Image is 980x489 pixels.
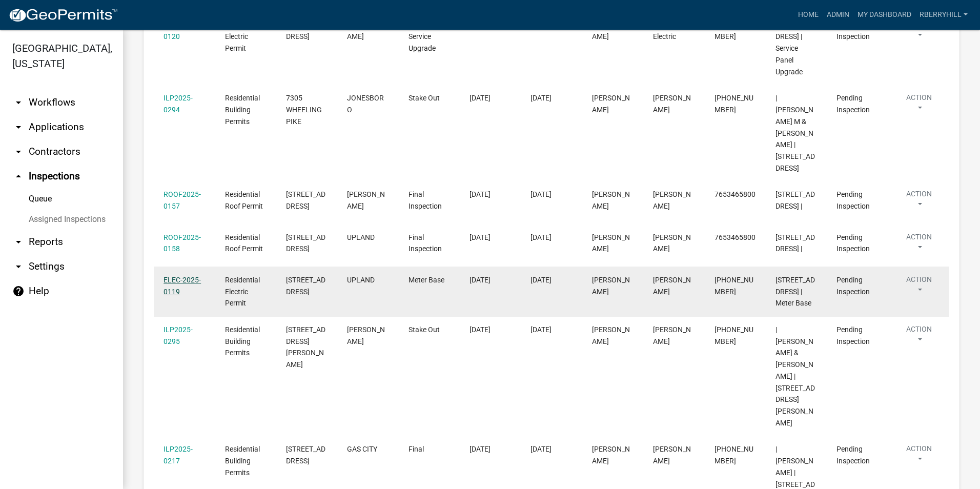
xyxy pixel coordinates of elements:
[347,190,385,210] span: MARION
[898,19,940,45] button: Action
[225,94,260,126] span: Residential Building Permits
[347,233,375,241] span: UPLAND
[775,325,815,427] span: | Lipetri, Matthew & Tiffany | 507 ALLEN DR
[714,276,753,296] span: 765-661-2785
[12,260,25,273] i: arrow_drop_down
[836,325,870,345] span: Pending Inspection
[775,233,815,253] span: 76 W JEFFERSON ST |
[714,233,756,241] span: 7653465800
[775,190,815,210] span: 2510 N ORCHARD RD |
[592,94,630,114] span: Randy Berryhill
[794,5,823,25] a: Home
[530,443,572,455] div: [DATE]
[225,325,260,357] span: Residential Building Permits
[775,276,815,308] span: 2382 S 8TH ST | Meter Base
[530,189,572,200] div: [DATE]
[530,232,572,243] div: [DATE]
[898,232,940,257] button: Action
[775,94,815,172] span: | Gosser, Lynn M & James W Harris Jr | 7305 WHEELING PIKE
[836,94,870,114] span: Pending Inspection
[898,324,940,350] button: Action
[898,443,940,469] button: Action
[409,21,444,53] span: Permanent Service Upgrade
[164,233,201,253] a: ROOF2025-0158
[530,92,572,104] div: [DATE]
[409,325,440,334] span: Stake Out
[836,276,870,296] span: Pending Inspection
[836,190,870,210] span: Pending Inspection
[225,233,263,253] span: Residential Roof Permit
[775,21,815,76] span: 2210 E BREEZEWOOD CT | Service Panel Upgrade
[347,445,377,453] span: GAS CITY
[225,190,263,210] span: Residential Roof Permit
[592,445,630,465] span: Randy Berryhill
[12,96,25,109] i: arrow_drop_down
[409,94,440,102] span: Stake Out
[12,121,25,133] i: arrow_drop_down
[347,276,375,284] span: UPLAND
[286,276,325,296] span: 2382 S 8TH ST
[286,190,325,210] span: 2510 N ORCHARD RD
[469,445,491,453] span: 10/14/2025
[225,21,260,53] span: Residential Electric Permit
[714,190,756,198] span: 7653465800
[12,146,25,158] i: arrow_drop_down
[653,233,691,253] span: Logan Knox
[286,445,325,465] span: 5387 E FARMINGTON RD
[592,190,630,210] span: Randy Berryhill
[836,233,870,253] span: Pending Inspection
[915,5,972,25] a: rberryhill
[286,325,325,369] span: 507 ALLEN DR
[164,190,201,210] a: ROOF2025-0157
[836,445,870,465] span: Pending Inspection
[530,324,572,336] div: [DATE]
[653,445,691,465] span: Russel
[898,92,940,118] button: Action
[714,21,753,41] span: 765-664-6642
[347,94,384,114] span: JONESBORO
[898,274,940,300] button: Action
[225,276,260,308] span: Residential Electric Permit
[286,94,322,126] span: 7305 WHEELING PIKE
[592,21,630,41] span: Randy Berryhill
[469,190,491,198] span: 10/08/2025
[164,276,201,296] a: ELEC-2025-0119
[409,190,442,210] span: Final Inspection
[898,189,940,214] button: Action
[653,325,691,345] span: Silas Clark
[836,21,870,41] span: Pending Inspection
[286,233,325,253] span: 76 W JEFFERSON ST
[286,21,325,41] span: 2210 E BREEZEWOOD CT
[530,274,572,286] div: [DATE]
[592,233,630,253] span: Randy Berryhill
[347,21,385,41] span: MARION
[164,94,193,114] a: ILP2025-0294
[12,285,25,297] i: help
[853,5,915,25] a: My Dashboard
[714,325,753,345] span: 765-667-4247
[592,325,630,345] span: Randy Berryhill
[653,276,691,296] span: Ian Blair
[164,325,193,345] a: ILP2025-0295
[469,325,491,334] span: 10/15/2025
[714,445,753,465] span: 765-618-7698
[653,190,691,210] span: Logan Knox
[164,445,193,465] a: ILP2025-0217
[12,236,25,248] i: arrow_drop_down
[469,94,491,102] span: 10/14/2025
[225,445,260,477] span: Residential Building Permits
[592,276,630,296] span: Randy Berryhill
[653,21,676,41] span: Expert Electric
[714,94,753,114] span: 765-603-0806
[823,5,853,25] a: Admin
[12,170,25,182] i: arrow_drop_up
[469,233,491,241] span: 10/08/2025
[409,233,442,253] span: Final Inspection
[469,276,491,284] span: 10/14/2025
[347,325,385,345] span: SWEETSER
[164,21,201,41] a: ELEC-2025-0120
[409,445,424,453] span: Final
[653,94,691,114] span: James Harris
[409,276,444,284] span: Meter Base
